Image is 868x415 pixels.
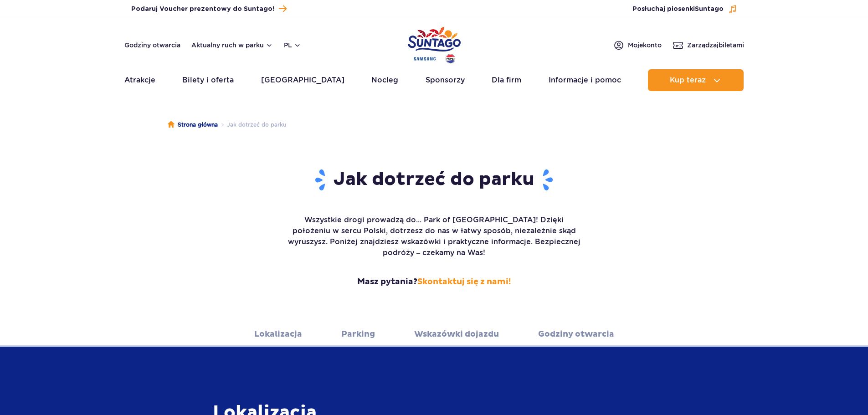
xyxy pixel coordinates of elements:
[632,5,737,14] button: Posłuchaj piosenkiSuntago
[182,69,234,91] a: Bilety i oferta
[687,41,744,50] span: Zarządzaj biletami
[408,23,461,65] a: Park of Poland
[371,69,398,91] a: Nocleg
[538,322,614,347] a: Godziny otwarcia
[632,5,724,14] span: Posłuchaj piosenki
[131,5,274,14] span: Podaruj Voucher prezentowy do Suntago!
[492,69,521,91] a: Dla firm
[414,322,499,347] a: Wskazówki dojazdu
[286,277,582,287] strong: Masz pytania?
[613,40,662,51] a: Mojekonto
[168,120,218,129] a: Strona główna
[426,69,465,91] a: Sponsorzy
[254,322,302,347] a: Lokalizacja
[648,69,744,91] button: Kup teraz
[131,3,287,15] a: Podaruj Voucher prezentowy do Suntago!
[218,120,286,129] li: Jak dotrzeć do parku
[417,277,511,287] a: Skontaktuj się z nami!
[286,168,582,192] h1: Jak dotrzeć do parku
[191,41,273,49] button: Aktualny ruch w parku
[628,41,662,50] span: Moje konto
[549,69,621,91] a: Informacje i pomoc
[673,40,744,51] a: Zarządzajbiletami
[124,41,180,50] a: Godziny otwarcia
[695,6,724,12] span: Suntago
[670,76,706,84] span: Kup teraz
[341,322,375,347] a: Parking
[286,215,582,258] p: Wszystkie drogi prowadzą do... Park of [GEOGRAPHIC_DATA]! Dzięki położeniu w sercu Polski, dotrze...
[124,69,155,91] a: Atrakcje
[284,41,301,50] button: pl
[261,69,344,91] a: [GEOGRAPHIC_DATA]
